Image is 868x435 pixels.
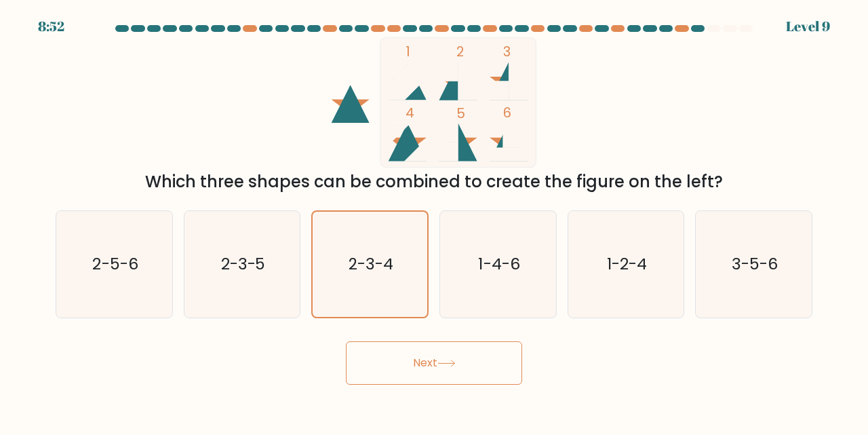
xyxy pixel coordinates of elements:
[456,104,465,123] tspan: 5
[732,253,778,276] text: 3-5-6
[406,42,410,61] tspan: 1
[221,253,266,276] text: 2-3-5
[406,103,414,122] tspan: 4
[786,16,830,37] div: Level 9
[607,253,647,276] text: 1-2-4
[38,16,64,37] div: 8:52
[478,253,519,276] text: 1-4-6
[503,42,511,61] tspan: 3
[349,254,393,276] text: 2-3-4
[456,42,464,61] tspan: 2
[64,170,804,194] div: Which three shapes can be combined to create the figure on the left?
[503,103,511,122] tspan: 6
[92,253,138,276] text: 2-5-6
[346,341,522,385] button: Next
